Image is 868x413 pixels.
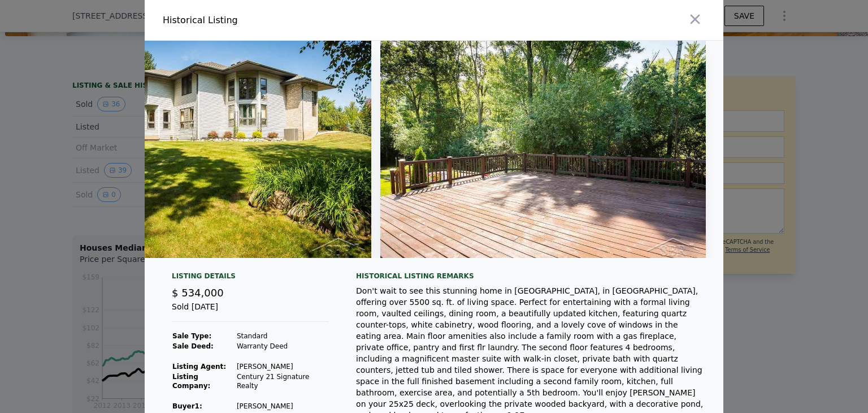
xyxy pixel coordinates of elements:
[172,342,214,350] strong: Sale Deed:
[172,402,202,410] strong: Buyer 1 :
[236,372,329,391] td: Century 21 Signature Realty
[172,272,329,285] div: Listing Details
[172,332,211,340] strong: Sale Type:
[172,287,224,299] span: $ 534,000
[172,373,210,390] strong: Listing Company:
[172,363,226,371] strong: Listing Agent:
[45,41,371,258] img: Property Img
[172,301,329,322] div: Sold [DATE]
[356,272,705,281] div: Historical Listing remarks
[236,331,329,341] td: Standard
[163,14,429,27] div: Historical Listing
[236,362,329,372] td: [PERSON_NAME]
[236,401,329,411] td: [PERSON_NAME]
[380,41,706,258] img: Property Img
[236,341,329,351] td: Warranty Deed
